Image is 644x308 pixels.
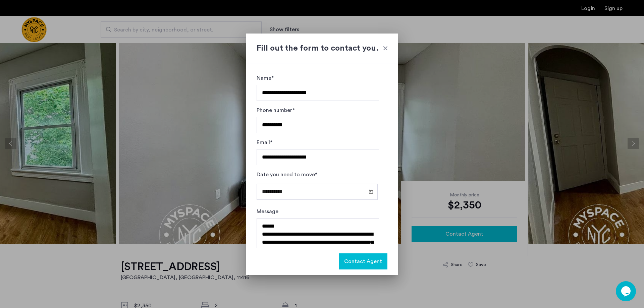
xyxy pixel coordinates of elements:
[257,171,317,179] label: Date you need to move*
[367,187,375,195] button: Open calendar
[257,106,295,114] label: Phone number*
[616,281,637,301] iframe: chat widget
[257,138,272,146] label: Email*
[257,42,387,54] h2: Fill out the form to contact you.
[257,207,278,215] label: Message
[339,253,387,269] button: button
[344,257,382,265] span: Contact Agent
[257,74,274,82] label: Name*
